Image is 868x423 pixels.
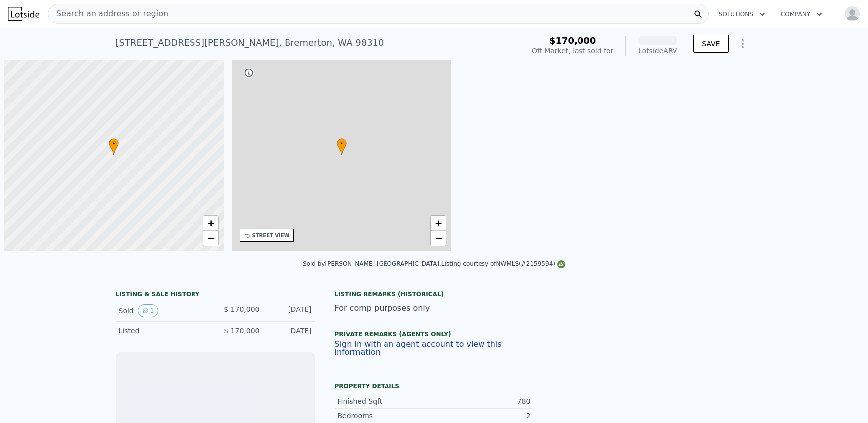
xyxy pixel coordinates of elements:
span: Search an address or region [48,8,168,20]
img: NWMLS Logo [557,260,565,268]
button: Company [773,5,830,23]
a: Zoom in [203,216,218,231]
div: For comp purposes only [335,302,534,314]
div: 2 [434,411,531,421]
div: LISTING & SALE HISTORY [116,290,315,300]
div: Listing courtesy of NWMLS (#2159594) [441,260,565,267]
div: Bedrooms [338,411,434,421]
div: Private Remarks (Agents Only) [335,330,534,340]
div: Sold [119,304,207,317]
button: Show Options [733,34,753,54]
div: [DATE] [268,326,312,336]
span: + [207,217,214,229]
div: Listed [119,326,207,336]
div: Finished Sqft [338,396,434,406]
span: $170,000 [549,35,596,46]
img: avatar [844,6,860,22]
a: Zoom in [431,216,446,231]
button: Solutions [711,5,773,23]
div: • [337,138,347,155]
a: Zoom out [431,231,446,246]
div: Off Market, last sold for [532,46,613,56]
span: $ 170,000 [224,327,259,335]
div: Lotside ARV [638,46,677,56]
div: • [109,138,119,155]
span: − [207,232,214,244]
button: SAVE [693,35,728,53]
a: Zoom out [203,231,218,246]
div: STREET VIEW [252,232,289,239]
button: Sign in with an agent account to view this information [335,340,534,356]
div: [DATE] [268,304,312,317]
button: View historical data [138,304,159,317]
div: [STREET_ADDRESS][PERSON_NAME] , Bremerton , WA 98310 [116,36,384,50]
div: Sold by [PERSON_NAME] [GEOGRAPHIC_DATA] . [303,260,441,267]
span: • [337,140,347,148]
div: Property details [335,382,534,390]
span: • [109,140,119,148]
span: − [435,232,442,244]
img: Lotside [8,7,39,21]
div: Listing Remarks (Historical) [335,290,534,298]
span: + [435,217,442,229]
span: $ 170,000 [224,305,259,313]
div: 780 [434,396,531,406]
